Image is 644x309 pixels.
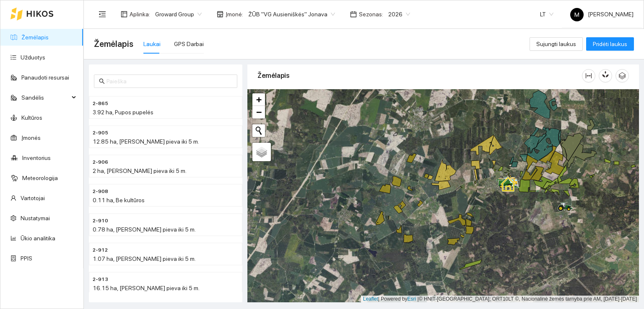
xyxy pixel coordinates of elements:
span: 2-906 [93,158,108,166]
a: Meteorologija [22,175,58,181]
a: Ūkio analitika [21,235,55,242]
button: Pridėti laukus [586,37,634,51]
span: 1.07 ha, [PERSON_NAME] pieva iki 5 m. [93,255,196,262]
span: Sandėlis [21,89,69,106]
a: Vartotojai [21,195,45,201]
span: calendar [350,11,357,18]
span: ŽŪB "VG Ausieniškės" Jonava [248,8,335,21]
a: Kultūros [21,114,42,121]
a: PPIS [21,255,32,262]
a: Sujungti laukus [530,41,583,47]
span: 2-913 [93,276,108,283]
span: Žemėlapis [94,37,133,51]
span: Pridėti laukus [593,39,627,49]
span: search [99,78,105,84]
span: + [256,94,262,105]
input: Paieška [106,77,232,86]
div: GPS Darbai [174,39,204,49]
a: Pridėti laukus [586,41,634,47]
span: shop [217,11,223,18]
span: 0.78 ha, [PERSON_NAME] pieva iki 5 m. [93,226,196,233]
span: menu-fold [99,10,106,18]
a: Nustatymai [21,215,50,221]
a: Zoom in [252,93,265,106]
span: Aplinka : [130,10,150,19]
span: M [574,8,579,21]
span: 16.15 ha, [PERSON_NAME] pieva iki 5 m. [93,285,200,291]
div: | Powered by © HNIT-[GEOGRAPHIC_DATA]; ORT10LT ©, Nacionalinė žemės tarnyba prie AM, [DATE]-[DATE] [361,296,639,303]
span: [PERSON_NAME] [570,11,634,18]
span: − [256,107,262,117]
a: Panaudoti resursai [21,74,69,81]
span: Groward Group [155,8,202,21]
a: Įmonės [21,134,41,141]
span: 12.85 ha, [PERSON_NAME] pieva iki 5 m. [93,138,199,145]
a: Inventorius [22,154,51,161]
span: 2026 [388,8,410,21]
span: 2-912 [93,246,108,254]
a: Zoom out [252,106,265,118]
span: 2-905 [93,129,108,137]
a: Užduotys [21,54,45,61]
span: column-width [582,72,595,79]
button: Sujungti laukus [530,37,583,51]
span: 2-908 [93,188,108,196]
div: Laukai [143,39,161,49]
span: Sujungti laukus [536,39,576,49]
div: Žemėlapis [257,64,582,88]
button: Initiate a new search [252,124,265,137]
span: 2 ha, [PERSON_NAME] pieva iki 5 m. [93,167,187,174]
span: layout [121,11,127,18]
a: Leaflet [363,296,378,302]
span: | [418,296,419,302]
a: Layers [252,143,271,161]
span: LT [540,8,553,21]
span: 2-910 [93,217,108,225]
a: Esri [408,296,416,302]
button: menu-fold [94,6,111,23]
button: column-width [582,69,595,82]
span: Įmonė : [226,10,243,19]
span: 3.92 ha, Pupos pupelės [93,109,153,116]
span: Sezonas : [359,10,383,19]
span: 0.11 ha, Be kultūros [93,197,145,203]
span: 2-865 [93,100,108,108]
a: Žemėlapis [21,34,49,41]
